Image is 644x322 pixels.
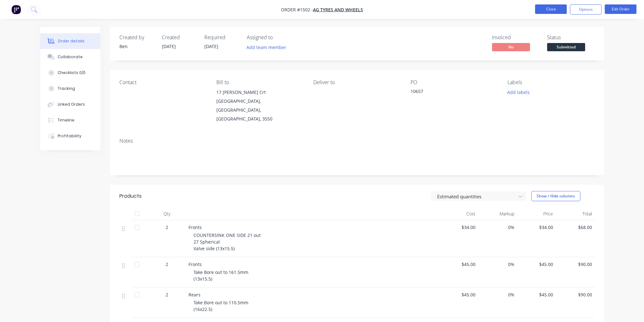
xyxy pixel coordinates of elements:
button: Add team member [243,43,290,52]
span: Rears [188,292,201,298]
div: Qty [148,207,186,220]
button: Tracking [40,81,100,96]
button: Order details [40,33,100,49]
span: [DATE] [162,43,176,49]
span: Take Bore out to 110.5mm (16x22.5) [194,300,248,312]
span: COUNTERSINK ONE SIDE 21 out 27 Spherical Valve side (13x15.5) [194,232,261,251]
span: Take Bore out to 161.5mm (13x15.5) [194,269,248,282]
div: Required [204,34,239,40]
button: Submitted [547,43,585,53]
button: Add team member [247,43,290,52]
button: Timeline [40,112,100,128]
span: 2 [166,261,168,268]
button: Add labels [504,88,533,96]
div: Notes [119,138,595,144]
button: Options [570,4,602,15]
span: $90.00 [558,261,592,268]
span: Fronts [188,261,202,267]
div: 10657 [411,88,490,97]
div: Profitability [58,133,81,139]
img: Factory [11,5,21,14]
div: 17 [PERSON_NAME] Crt [216,88,303,97]
span: 0% [481,291,514,298]
div: Deliver to [313,79,400,85]
span: $45.00 [520,261,553,268]
div: Collaborate [58,54,83,60]
span: $45.00 [442,261,476,268]
span: 2 [166,224,168,231]
div: Timeline [58,117,74,123]
span: Order #1502 - [281,7,313,13]
div: PO [411,79,497,85]
div: Bill to [216,79,303,85]
span: $34.00 [520,224,553,231]
span: $45.00 [442,291,476,298]
span: $34.00 [442,224,476,231]
span: $45.00 [520,291,553,298]
button: Collaborate [40,49,100,65]
span: Fronts [188,224,202,230]
div: Ben [119,43,154,50]
span: 0% [481,261,514,268]
div: [GEOGRAPHIC_DATA], [GEOGRAPHIC_DATA], [GEOGRAPHIC_DATA], 3550 [216,97,303,123]
a: AG Tyres and Wheels [313,7,363,13]
div: Status [547,34,595,40]
div: Contact [119,79,206,85]
span: $90.00 [558,291,592,298]
div: Products [119,192,142,200]
span: 2 [166,291,168,298]
div: Invoiced [492,34,539,40]
div: Price [517,207,556,220]
div: Created by [119,34,154,40]
div: Order details [58,38,85,44]
span: [DATE] [204,43,218,49]
div: 17 [PERSON_NAME] Crt[GEOGRAPHIC_DATA], [GEOGRAPHIC_DATA], [GEOGRAPHIC_DATA], 3550 [216,88,303,123]
button: Close [535,4,567,14]
span: No [492,43,530,51]
div: Total [556,207,595,220]
button: Linked Orders [40,96,100,112]
div: Linked Orders [58,102,85,107]
span: 0% [481,224,514,231]
div: Labels [507,79,594,85]
button: Show / Hide columns [531,191,580,201]
button: Profitability [40,128,100,144]
div: Tracking [58,86,75,91]
div: Assigned to [247,34,310,40]
span: Submitted [547,43,585,51]
div: Cost [439,207,478,220]
button: Checklists 0/0 [40,65,100,81]
div: Checklists 0/0 [58,70,86,76]
span: $68.00 [558,224,592,231]
button: Edit Order [605,4,636,14]
div: Markup [478,207,517,220]
div: Created [162,34,197,40]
